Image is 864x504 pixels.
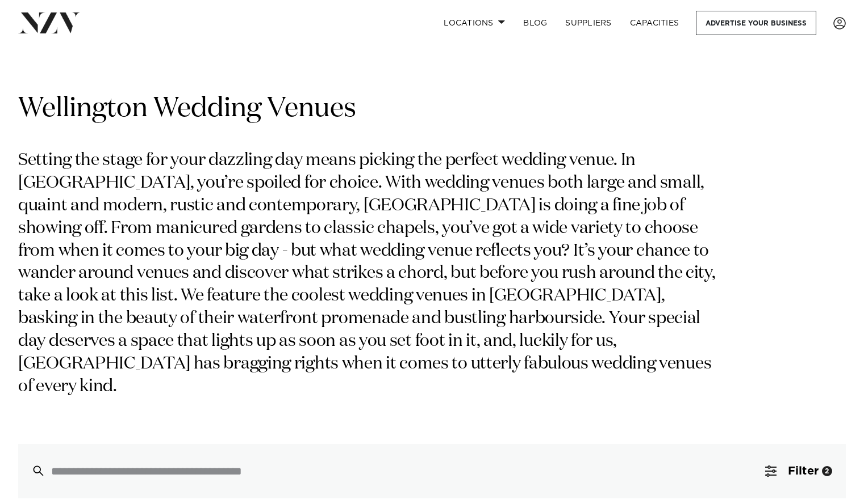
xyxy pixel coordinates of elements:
[514,11,556,35] a: BLOG
[822,466,832,476] div: 2
[18,12,80,33] img: nzv-logo.png
[621,11,688,35] a: Capacities
[18,91,846,127] h1: Wellington Wedding Venues
[435,11,514,35] a: Locations
[556,11,620,35] a: SUPPLIERS
[752,444,846,498] button: Filter2
[696,11,816,35] a: Advertise your business
[788,465,819,477] span: Filter
[18,150,720,399] p: Setting the stage for your dazzling day means picking the perfect wedding venue. In [GEOGRAPHIC_D...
